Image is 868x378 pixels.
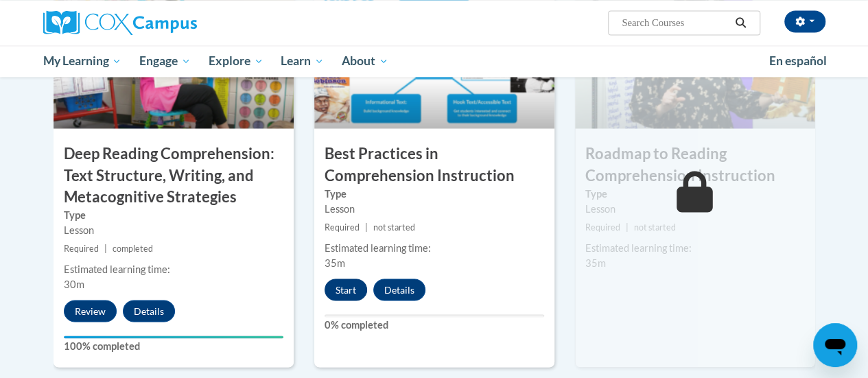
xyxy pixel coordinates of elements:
[325,240,544,255] div: Estimated learning time:
[325,186,544,201] label: Type
[209,53,263,69] span: Explore
[64,243,99,253] span: Required
[64,278,84,290] span: 30m
[585,257,606,268] span: 35m
[575,143,815,186] h3: Roadmap to Reading Comprehension Instruction
[64,207,283,222] label: Type
[64,300,117,322] button: Review
[730,14,751,31] button: Search
[43,10,290,35] a: Cox Campus
[769,54,827,68] span: En español
[281,53,324,69] span: Learn
[130,45,200,77] a: Engage
[813,323,857,367] iframe: Button to launch messaging window
[626,222,629,232] span: |
[113,243,153,253] span: completed
[373,279,425,300] button: Details
[325,317,544,332] label: 0% completed
[333,45,397,77] a: About
[585,222,620,232] span: Required
[33,45,836,77] div: Main menu
[373,222,415,232] span: not started
[272,45,333,77] a: Learn
[104,243,107,253] span: |
[200,45,272,77] a: Explore
[634,222,676,232] span: not started
[585,186,805,201] label: Type
[760,47,836,75] a: En español
[784,10,825,32] button: Account Settings
[620,14,730,31] input: Search Courses
[325,222,360,232] span: Required
[325,279,367,300] button: Start
[64,261,283,276] div: Estimated learning time:
[64,338,283,353] label: 100% completed
[34,45,131,77] a: My Learning
[314,143,554,186] h3: Best Practices in Comprehension Instruction
[325,257,345,268] span: 35m
[43,10,197,35] img: Cox Campus
[325,201,544,216] div: Lesson
[342,53,388,69] span: About
[64,335,283,338] div: Your progress
[365,222,368,232] span: |
[123,300,175,322] button: Details
[585,240,805,255] div: Estimated learning time:
[43,53,121,69] span: My Learning
[54,143,294,206] h3: Deep Reading Comprehension: Text Structure, Writing, and Metacognitive Strategies
[64,222,283,237] div: Lesson
[139,53,191,69] span: Engage
[585,201,805,216] div: Lesson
